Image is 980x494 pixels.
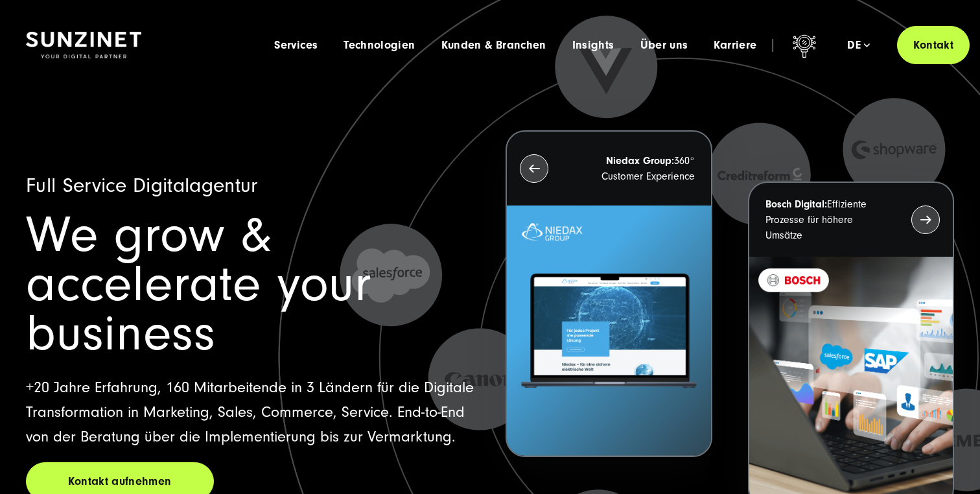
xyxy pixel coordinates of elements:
[897,26,970,64] a: Kontakt
[506,130,712,457] button: Niedax Group:360° Customer Experience Letztes Projekt von Niedax. Ein Laptop auf dem die Niedax W...
[640,39,688,52] a: Über uns
[26,375,474,449] p: +20 Jahre Erfahrung, 160 Mitarbeitende in 3 Ländern für die Digitale Transformation in Marketing,...
[572,153,694,184] p: 360° Customer Experience
[26,32,141,59] img: SUNZINET Full Service Digital Agentur
[344,39,415,52] a: Technologien
[606,155,674,167] strong: Niedax Group:
[26,174,258,197] span: Full Service Digitalagentur
[847,39,870,52] div: de
[441,39,546,52] a: Kunden & Branchen
[765,198,827,210] strong: Bosch Digital:
[26,211,474,359] h1: We grow & accelerate your business
[572,39,614,52] a: Insights
[274,39,318,52] a: Services
[507,206,710,456] img: Letztes Projekt von Niedax. Ein Laptop auf dem die Niedax Website geöffnet ist, auf blauem Hinter...
[765,196,888,243] p: Effiziente Prozesse für höhere Umsätze
[714,39,756,52] a: Karriere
